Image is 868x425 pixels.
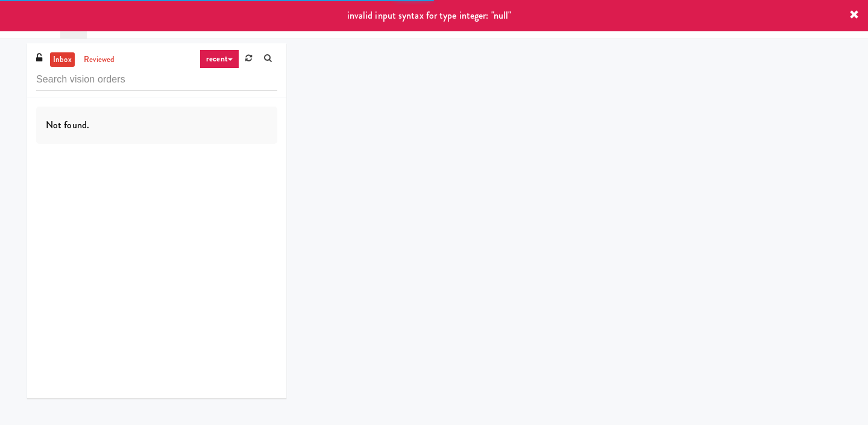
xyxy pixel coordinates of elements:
[200,49,239,69] a: recent
[46,118,89,132] span: Not found.
[50,52,75,67] a: inbox
[36,69,277,91] input: Search vision orders
[347,8,512,22] span: invalid input syntax for type integer: "null"
[81,52,118,67] a: reviewed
